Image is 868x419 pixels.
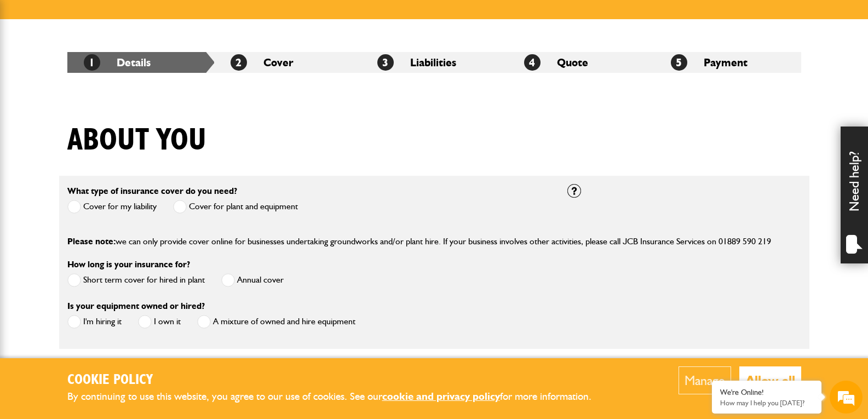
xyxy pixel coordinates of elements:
button: Allow all [739,366,801,394]
input: Enter your last name [14,101,200,125]
label: How long is your insurance for? [67,260,190,269]
span: Please note: [67,236,116,246]
li: Payment [654,52,801,73]
textarea: Type your message and hit 'Enter' [14,198,200,328]
div: We're Online! [720,388,813,397]
div: Need help? [841,127,868,263]
label: I'm hiring it [67,315,122,329]
input: Enter your phone number [14,166,200,190]
span: 5 [671,54,687,71]
li: Quote [508,52,654,73]
button: Manage [679,366,731,394]
h1: About you [67,122,206,159]
img: d_20077148190_company_1631870298795_20077148190 [19,61,46,76]
div: Chat with us now [57,61,184,76]
label: What type of insurance cover do you need? [67,187,237,196]
label: Short term cover for hired in plant [67,273,205,287]
label: Cover for plant and equipment [173,200,298,214]
li: Details [67,52,214,73]
p: we can only provide cover online for businesses undertaking groundworks and/or plant hire. If you... [67,234,801,249]
label: Is your equipment owned or hired? [67,302,205,311]
label: A mixture of owned and hire equipment [197,315,355,329]
span: 3 [377,54,394,71]
label: Annual cover [221,273,284,287]
p: By continuing to use this website, you agree to our use of cookies. See our for more information. [67,388,610,405]
span: 2 [231,54,247,71]
span: 4 [524,54,541,71]
li: Cover [214,52,361,73]
div: Minimize live chat window [180,5,206,32]
input: Enter your email address [14,134,200,158]
a: cookie and privacy policy [382,390,500,403]
label: I own it [138,315,181,329]
h2: Cookie Policy [67,372,610,389]
label: Cover for my liability [67,200,157,214]
li: Liabilities [361,52,508,73]
em: Start Chat [149,337,199,352]
p: How may I help you today? [720,399,813,407]
span: 1 [84,54,100,71]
